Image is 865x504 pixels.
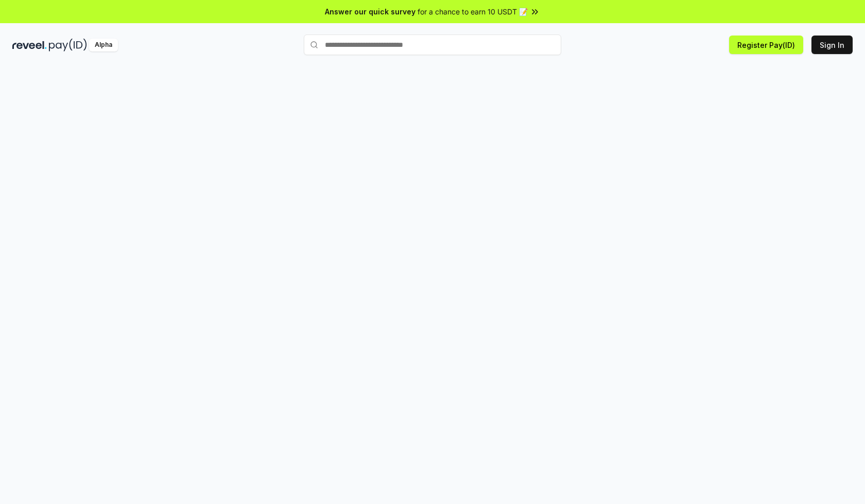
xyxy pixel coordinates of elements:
[729,36,803,54] button: Register Pay(ID)
[325,6,416,17] span: Answer our quick survey
[418,6,528,17] span: for a chance to earn 10 USDT 📝
[49,39,87,51] img: pay_id
[12,39,47,51] img: reveel_dark
[811,36,853,54] button: Sign In
[89,39,118,51] div: Alpha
